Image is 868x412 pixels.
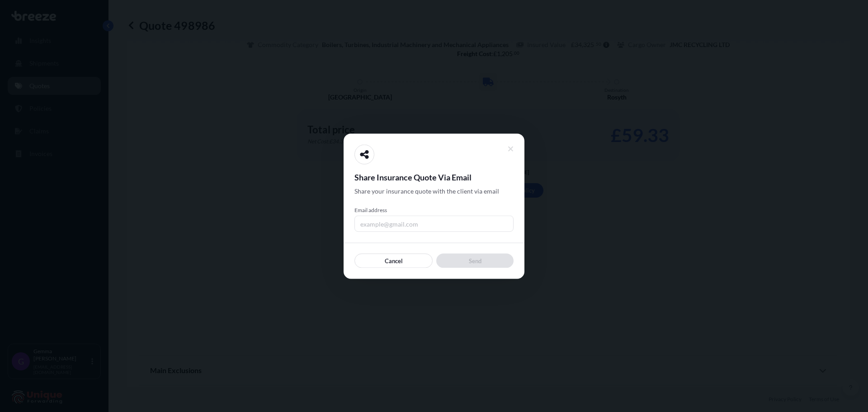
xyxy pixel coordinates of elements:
[354,253,433,268] button: Cancel
[354,215,514,232] input: example@gmail.com
[436,253,514,268] button: Send
[354,206,514,213] span: Email address
[385,256,403,265] p: Cancel
[354,171,514,182] span: Share Insurance Quote Via Email
[354,186,499,195] span: Share your insurance quote with the client via email
[469,256,481,265] p: Send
